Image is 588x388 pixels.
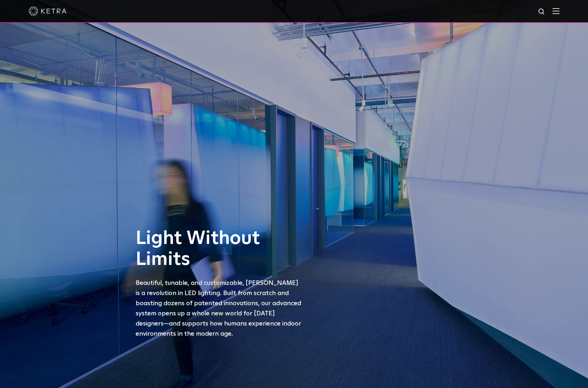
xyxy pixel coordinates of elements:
h1: Light Without Limits [136,228,304,270]
p: Beautiful, tunable, and customizable, [PERSON_NAME] is a revolution in LED lighting. Built from s... [136,278,304,339]
span: —and supports how humans experience indoor environments in the modern age. [136,320,301,337]
img: ketra-logo-2019-white [29,6,67,16]
img: Hamburger%20Nav.svg [552,8,559,14]
img: search icon [538,8,546,16]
